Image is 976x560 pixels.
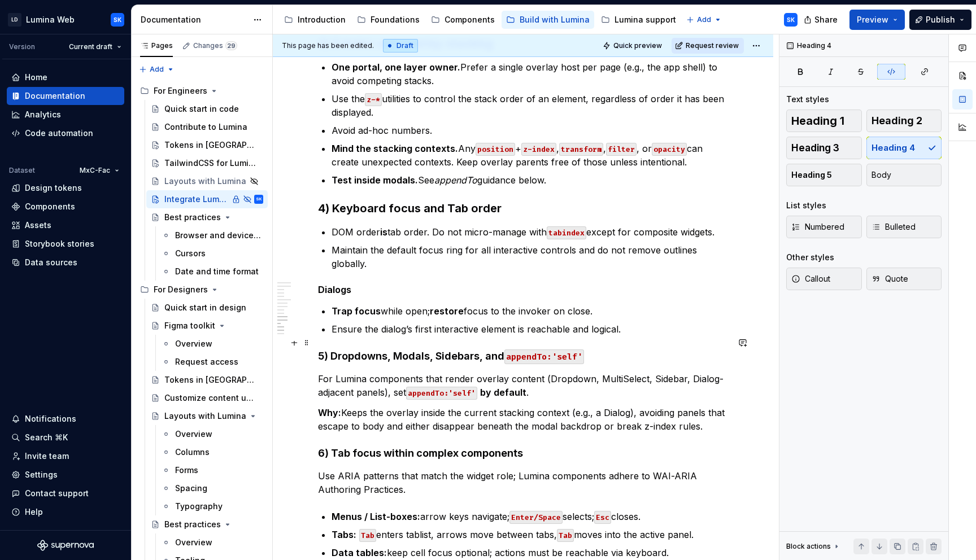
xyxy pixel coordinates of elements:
[872,221,916,233] span: Bulleted
[154,85,207,97] div: For Engineers
[318,469,728,496] p: Use ARIA patterns that match the widget role; Lumina components adhere to WAI-ARIA Authoring Prac...
[9,42,35,51] div: Version
[594,511,611,524] code: Esc
[332,322,728,336] p: Ensure the dialog’s first interactive element is reachable and logical.
[786,216,862,238] button: Numbered
[157,533,268,552] a: Overview
[157,461,268,479] a: Forms
[164,121,247,133] div: Contribute to Lumina
[380,226,387,238] strong: is
[909,10,971,30] button: Publish
[175,501,223,512] div: Typography
[7,503,124,521] button: Help
[146,136,268,154] a: Tokens in [GEOGRAPHIC_DATA]
[146,118,268,136] a: Contribute to Lumina
[157,226,268,244] a: Browser and device support
[383,39,418,53] div: Draft
[175,447,210,458] div: Columns
[332,174,418,186] strong: Test inside modals.
[25,257,77,268] div: Data sources
[872,273,908,285] span: Quote
[69,42,112,51] span: Current draft
[332,510,728,523] p: arrow keys navigate; selects; closes.
[814,14,838,25] span: Share
[150,65,164,74] span: Add
[2,7,129,32] button: LDLumina WebSK
[146,208,268,226] a: Best practices
[136,281,268,299] div: For Designers
[332,304,728,318] p: while open; focus to the invoker on close.
[146,371,268,389] a: Tokens in [GEOGRAPHIC_DATA]
[175,338,212,349] div: Overview
[318,349,728,363] h4: 5) Dropdowns, Modals, Sidebars, and
[332,511,420,522] strong: Menus / List-boxes:
[7,124,124,142] a: Code automation
[332,546,728,559] p: keep cell focus optional; actions must be reachable via keyboard.
[280,8,681,31] div: Page tree
[318,407,341,418] strong: Why:
[332,92,728,119] p: Use the utilities to control the stack order of an element, regardless of order it has been displ...
[480,387,526,398] strong: by default
[332,529,356,540] strong: Tabs:
[332,124,728,137] p: Avoid ad-hoc numbers.
[146,172,268,190] a: Layouts with Lumina
[25,220,51,231] div: Assets
[599,38,667,54] button: Quick preview
[282,41,374,50] span: This page has been edited.
[175,483,207,494] div: Spacing
[164,410,246,422] div: Layouts with Lumina
[25,109,61,120] div: Analytics
[786,94,829,105] div: Text styles
[697,15,711,24] span: Add
[476,143,515,156] code: position
[786,110,862,132] button: Heading 1
[25,90,85,102] div: Documentation
[332,143,458,154] strong: Mind the stacking contexts.
[430,305,464,317] strong: restore
[426,11,499,29] a: Components
[371,14,420,25] div: Foundations
[25,488,89,499] div: Contact support
[445,14,495,25] div: Components
[849,10,905,30] button: Preview
[791,169,832,181] span: Heading 5
[175,428,212,440] div: Overview
[7,466,124,484] a: Settings
[786,137,862,159] button: Heading 3
[509,511,563,524] code: Enter/Space
[7,235,124,253] a: Storybook stories
[332,173,728,187] p: See guidance below.
[504,349,584,364] code: appendTo:'self'
[164,158,258,169] div: TailwindCSS for Lumina
[672,38,744,54] button: Request review
[7,484,124,502] button: Contact support
[141,14,247,25] div: Documentation
[686,41,739,50] span: Request review
[786,252,834,263] div: Other styles
[157,335,268,353] a: Overview
[791,273,830,285] span: Callout
[866,164,942,186] button: Body
[25,128,93,139] div: Code automation
[298,14,346,25] div: Introduction
[25,432,68,443] div: Search ⌘K
[502,11,594,29] a: Build with Lumina
[136,62,178,77] button: Add
[157,425,268,443] a: Overview
[606,143,637,156] code: filter
[7,410,124,428] button: Notifications
[7,428,124,447] button: Search ⌘K
[164,194,228,205] div: Integrate Lumina in apps
[557,529,574,542] code: Tab
[798,10,845,30] button: Share
[7,106,124,124] a: Analytics
[8,13,21,27] div: LD
[164,320,215,331] div: Figma toolkit
[164,519,221,530] div: Best practices
[37,540,94,551] svg: Supernova Logo
[114,15,121,24] div: SK
[332,547,387,558] strong: Data tables:
[164,374,258,386] div: Tokens in [GEOGRAPHIC_DATA]
[7,198,124,216] a: Components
